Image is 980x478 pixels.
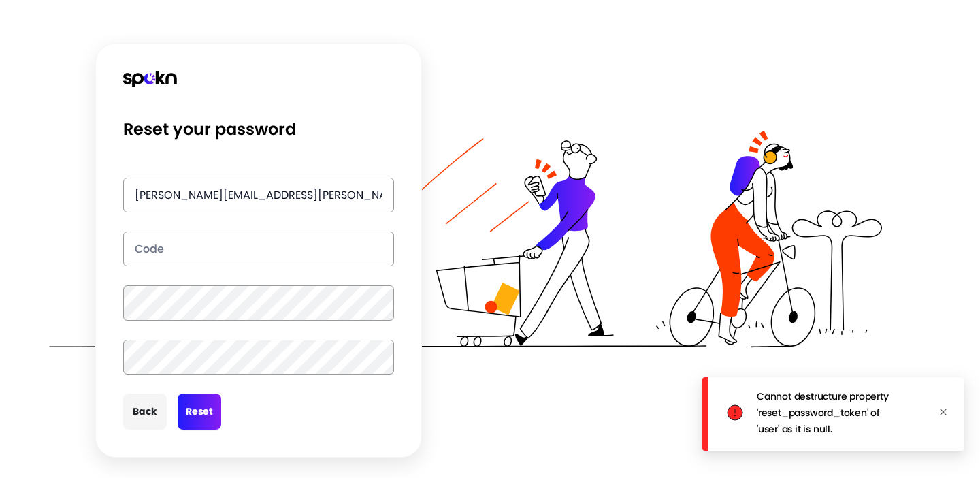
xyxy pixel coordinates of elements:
input: Email [123,178,394,212]
p: Cannot destructure property 'reset_password_token' of 'user' as it is null. [757,389,889,436]
h2: Reset your password [123,120,296,140]
input: Code [123,232,394,266]
span: close [939,408,947,416]
button: Reset [178,394,221,430]
button: Back [123,394,167,430]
